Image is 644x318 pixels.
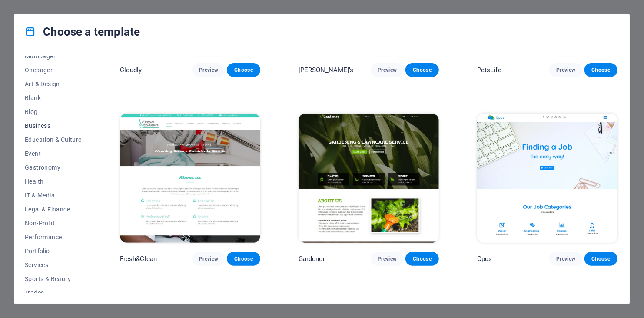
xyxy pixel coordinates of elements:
span: Portfolio [25,248,82,254]
button: Sports & Beauty [25,272,82,286]
span: Preview [378,67,397,74]
span: Preview [199,255,218,262]
button: Multipager [25,49,82,63]
button: Portfolio [25,244,82,258]
button: Choose [405,63,438,77]
span: Choose [234,67,253,74]
button: Onepager [25,63,82,77]
button: Legal & Finance [25,202,82,216]
span: Education & Culture [25,136,82,143]
span: Legal & Finance [25,206,82,213]
p: Gardener [299,254,325,263]
span: Choose [412,67,432,74]
button: Health [25,174,82,188]
button: Preview [192,63,225,77]
span: Services [25,261,82,268]
button: Services [25,258,82,272]
span: Preview [556,255,575,262]
button: Event [25,147,82,161]
button: Preview [371,63,404,77]
button: Art & Design [25,77,82,91]
span: Trades [25,289,82,296]
span: Art & Design [25,80,82,87]
span: Event [25,150,82,157]
button: Preview [549,63,582,77]
p: [PERSON_NAME]’s [299,66,354,74]
span: Preview [556,67,575,74]
button: Performance [25,230,82,244]
button: Preview [371,252,404,266]
button: Choose [227,252,260,266]
span: Non-Profit [25,220,82,227]
span: Gastronomy [25,164,82,171]
button: Blank [25,91,82,105]
span: IT & Media [25,192,82,199]
img: Fresh&Clean [120,114,260,243]
h4: Choose a template [25,25,140,39]
button: IT & Media [25,188,82,202]
span: Sports & Beauty [25,275,82,282]
img: Opus [477,114,617,243]
button: Choose [584,252,617,266]
span: Business [25,122,82,129]
button: Gastronomy [25,161,82,174]
p: Fresh&Clean [120,254,157,263]
span: Preview [378,255,397,262]
span: Choose [234,255,253,262]
span: Blank [25,94,82,101]
span: Blog [25,108,82,115]
span: Choose [591,67,611,74]
span: Preview [199,67,218,74]
button: Education & Culture [25,133,82,147]
span: Choose [591,255,611,262]
p: Cloudly [120,66,142,74]
button: Preview [192,252,225,266]
span: Choose [412,255,432,262]
span: Multipager [25,53,82,60]
p: PetsLife [477,66,501,74]
button: Preview [549,252,582,266]
span: Health [25,178,82,185]
button: Trades [25,286,82,300]
button: Blog [25,105,82,119]
p: Opus [477,254,492,263]
button: Non-Profit [25,216,82,230]
span: Performance [25,234,82,241]
button: Business [25,119,82,133]
button: Choose [405,252,438,266]
button: Choose [227,63,260,77]
img: Gardener [299,114,439,243]
button: Choose [584,63,617,77]
span: Onepager [25,67,82,74]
